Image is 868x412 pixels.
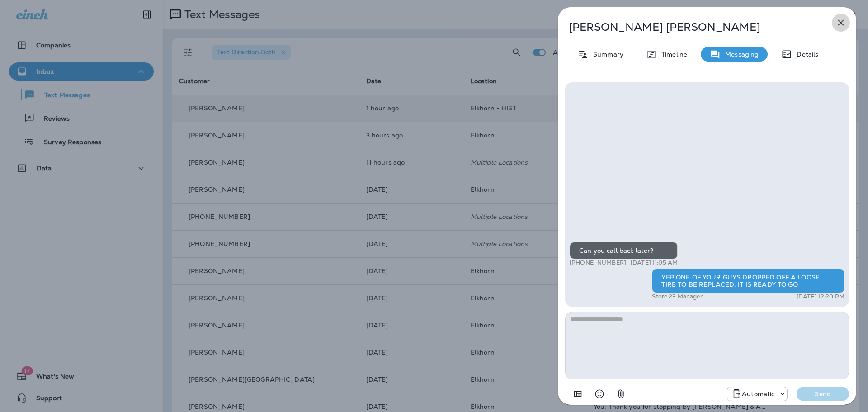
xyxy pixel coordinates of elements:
[742,390,774,398] p: Automatic
[570,242,678,259] div: Can you call back later?
[570,259,626,266] p: [PHONE_NUMBER]
[657,51,687,58] p: Timeline
[589,51,623,58] p: Summary
[721,51,759,58] p: Messaging
[652,269,844,293] div: YEP ONE OF YOUR GUYS DROPPED OFF A LOOSE TIRE TO BE REPLACED. IT IS READY TO GO
[631,259,678,266] p: [DATE] 11:05 AM
[569,21,816,33] p: [PERSON_NAME] [PERSON_NAME]
[792,51,818,58] p: Details
[590,385,609,403] button: Select an emoji
[797,293,844,300] p: [DATE] 12:20 PM
[569,385,587,403] button: Add in a premade template
[652,293,702,300] p: Store 23 Manager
